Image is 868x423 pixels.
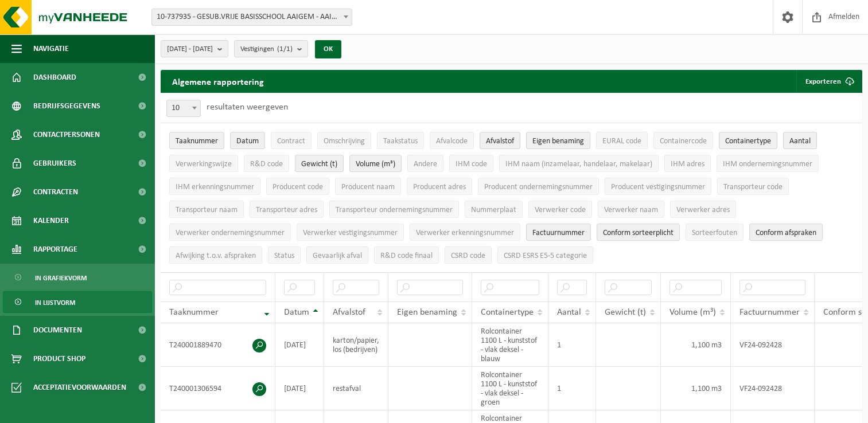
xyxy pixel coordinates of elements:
[660,137,707,146] span: Containercode
[471,206,516,214] span: Nummerplaat
[33,178,78,206] span: Contracten
[731,367,815,410] td: VF24-092428
[789,137,811,146] span: Aantal
[268,246,301,264] button: StatusStatus: Activate to sort
[397,308,457,317] span: Eigen benaming
[244,155,289,172] button: R&D codeR&amp;D code: Activate to sort
[230,132,265,149] button: DatumDatum: Activate to sort
[169,246,262,264] button: Afwijking t.o.v. afsprakenAfwijking t.o.v. afspraken: Activate to sort
[505,160,652,169] span: IHM naam (inzamelaar, handelaar, makelaar)
[306,246,368,264] button: Gevaarlijk afval : Activate to sort
[313,252,362,260] span: Gevaarlijk afval
[151,9,352,26] span: 10-737935 - GESUB.VRIJE BASISSCHOOL AAIGEM - AAIGEM
[33,149,76,178] span: Gebruikers
[336,206,453,214] span: Transporteur ondernemingsnummer
[33,316,82,344] span: Documenten
[528,201,592,218] button: Verwerker codeVerwerker code: Activate to sort
[274,252,294,260] span: Status
[407,155,443,172] button: AndereAndere: Activate to sort
[277,137,305,146] span: Contract
[176,229,285,237] span: Verwerker ondernemingsnummer
[33,92,100,120] span: Bedrijfsgegevens
[456,160,487,169] span: IHM code
[176,183,254,191] span: IHM erkenningsnummer
[410,224,520,241] button: Verwerker erkenningsnummerVerwerker erkenningsnummer: Activate to sort
[532,229,585,237] span: Factuurnummer
[478,178,599,195] button: Producent ondernemingsnummerProducent ondernemingsnummer: Activate to sort
[161,323,275,367] td: T240001889470
[749,224,823,241] button: Conform afspraken : Activate to sort
[416,229,514,237] span: Verwerker erkenningsnummer
[341,183,395,191] span: Producent naam
[602,137,641,146] span: EURAL code
[234,40,308,57] button: Vestigingen(1/1)
[169,155,238,172] button: VerwerkingswijzeVerwerkingswijze: Activate to sort
[605,308,646,317] span: Gewicht (t)
[166,100,201,117] span: 10
[33,235,77,264] span: Rapportage
[783,132,817,149] button: AantalAantal: Activate to sort
[671,160,704,169] span: IHM adres
[256,206,317,214] span: Transporteur adres
[277,45,293,53] count: (1/1)
[349,155,402,172] button: Volume (m³)Volume (m³): Activate to sort
[169,224,291,241] button: Verwerker ondernemingsnummerVerwerker ondernemingsnummer: Activate to sort
[596,132,648,149] button: EURAL codeEURAL code: Activate to sort
[335,178,401,195] button: Producent naamProducent naam: Activate to sort
[756,229,816,237] span: Conform afspraken
[532,137,584,146] span: Eigen benaming
[333,308,365,317] span: Afvalstof
[723,160,812,169] span: IHM ondernemingsnummer
[176,160,232,169] span: Verwerkingswijze
[317,132,371,149] button: OmschrijvingOmschrijving: Activate to sort
[548,367,596,410] td: 1
[380,252,433,260] span: R&D code finaal
[451,252,485,260] span: CSRD code
[670,201,736,218] button: Verwerker adresVerwerker adres: Activate to sort
[407,178,472,195] button: Producent adresProducent adres: Activate to sort
[598,201,664,218] button: Verwerker naamVerwerker naam: Activate to sort
[275,323,324,367] td: [DATE]
[465,201,523,218] button: NummerplaatNummerplaat: Activate to sort
[161,40,228,57] button: [DATE] - [DATE]
[301,160,337,169] span: Gewicht (t)
[324,367,388,410] td: restafval
[33,373,126,402] span: Acceptatievoorwaarden
[295,155,344,172] button: Gewicht (t)Gewicht (t): Activate to sort
[250,160,283,169] span: R&D code
[33,63,76,92] span: Dashboard
[33,344,85,373] span: Product Shop
[670,308,716,317] span: Volume (m³)
[486,137,514,146] span: Afvalstof
[692,229,737,237] span: Sorteerfouten
[717,178,789,195] button: Transporteur codeTransporteur code: Activate to sort
[383,137,418,146] span: Taakstatus
[273,183,323,191] span: Producent code
[548,323,596,367] td: 1
[739,308,800,317] span: Factuurnummer
[240,41,293,58] span: Vestigingen
[723,183,783,191] span: Transporteur code
[275,367,324,410] td: [DATE]
[161,70,275,93] h2: Algemene rapportering
[430,132,474,149] button: AfvalcodeAfvalcode: Activate to sort
[169,178,260,195] button: IHM erkenningsnummerIHM erkenningsnummer: Activate to sort
[414,160,437,169] span: Andere
[176,206,238,214] span: Transporteur naam
[480,132,520,149] button: AfvalstofAfvalstof: Activate to sort
[664,155,711,172] button: IHM adresIHM adres: Activate to sort
[413,183,466,191] span: Producent adres
[356,160,395,169] span: Volume (m³)
[504,252,587,260] span: CSRD ESRS E5-5 categorie
[297,224,404,241] button: Verwerker vestigingsnummerVerwerker vestigingsnummer: Activate to sort
[271,132,312,149] button: ContractContract: Activate to sort
[484,183,593,191] span: Producent ondernemingsnummer
[207,103,288,112] label: resultaten weergeven
[33,34,69,63] span: Navigatie
[167,41,213,58] span: [DATE] - [DATE]
[526,132,590,149] button: Eigen benamingEigen benaming: Activate to sort
[557,308,581,317] span: Aantal
[266,178,329,195] button: Producent codeProducent code: Activate to sort
[236,137,259,146] span: Datum
[796,70,861,93] button: Exporteren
